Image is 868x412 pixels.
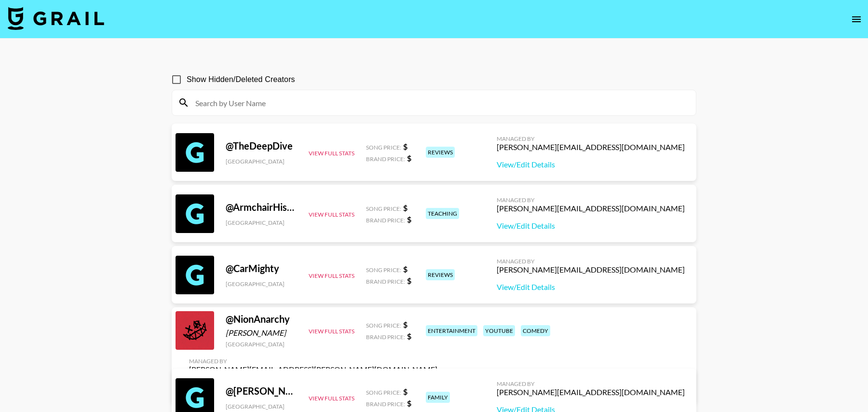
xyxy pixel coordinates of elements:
[366,389,401,396] span: Song Price:
[226,328,297,338] div: [PERSON_NAME]
[407,215,411,224] strong: $
[366,266,401,274] span: Song Price:
[497,258,685,265] div: Managed By
[187,74,295,85] span: Show Hidden/Deleted Creators
[497,221,685,231] a: View/Edit Details
[403,142,407,151] strong: $
[309,150,354,157] button: View Full Stats
[426,269,455,280] div: reviews
[309,272,354,279] button: View Full Stats
[497,160,685,169] a: View/Edit Details
[226,403,297,410] div: [GEOGRAPHIC_DATA]
[407,153,411,163] strong: $
[366,322,401,329] span: Song Price:
[407,276,411,285] strong: $
[497,142,685,152] div: [PERSON_NAME][EMAIL_ADDRESS][DOMAIN_NAME]
[226,201,297,213] div: @ ArmchairHistorian
[366,217,405,224] span: Brand Price:
[497,204,685,213] div: [PERSON_NAME][EMAIL_ADDRESS][DOMAIN_NAME]
[403,320,407,329] strong: $
[366,205,401,212] span: Song Price:
[366,400,405,408] span: Brand Price:
[497,282,685,292] a: View/Edit Details
[403,264,407,274] strong: $
[497,196,685,204] div: Managed By
[497,387,685,397] div: [PERSON_NAME][EMAIL_ADDRESS][DOMAIN_NAME]
[407,331,411,341] strong: $
[483,325,515,336] div: youtube
[189,357,437,365] div: Managed By
[226,313,297,325] div: @ NionAnarchy
[226,158,297,165] div: [GEOGRAPHIC_DATA]
[226,262,297,275] div: @ CarMighty
[426,392,450,403] div: family
[497,135,685,142] div: Managed By
[226,280,297,288] div: [GEOGRAPHIC_DATA]
[309,328,354,335] button: View Full Stats
[403,387,407,396] strong: $
[497,380,685,387] div: Managed By
[189,365,437,374] div: [PERSON_NAME][EMAIL_ADDRESS][PERSON_NAME][DOMAIN_NAME]
[309,211,354,218] button: View Full Stats
[497,265,685,275] div: [PERSON_NAME][EMAIL_ADDRESS][DOMAIN_NAME]
[403,203,407,212] strong: $
[847,10,866,29] button: open drawer
[366,155,405,163] span: Brand Price:
[366,144,401,151] span: Song Price:
[426,325,477,336] div: entertainment
[426,208,459,219] div: teaching
[309,395,354,402] button: View Full Stats
[190,95,690,110] input: Search by User Name
[226,140,297,152] div: @ TheDeepDive
[8,7,104,30] img: Grail Talent
[366,278,405,285] span: Brand Price:
[226,219,297,226] div: [GEOGRAPHIC_DATA]
[366,333,405,341] span: Brand Price:
[407,398,411,408] strong: $
[226,385,297,397] div: @ [PERSON_NAME]
[426,147,455,158] div: reviews
[226,341,297,348] div: [GEOGRAPHIC_DATA]
[521,325,550,336] div: comedy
